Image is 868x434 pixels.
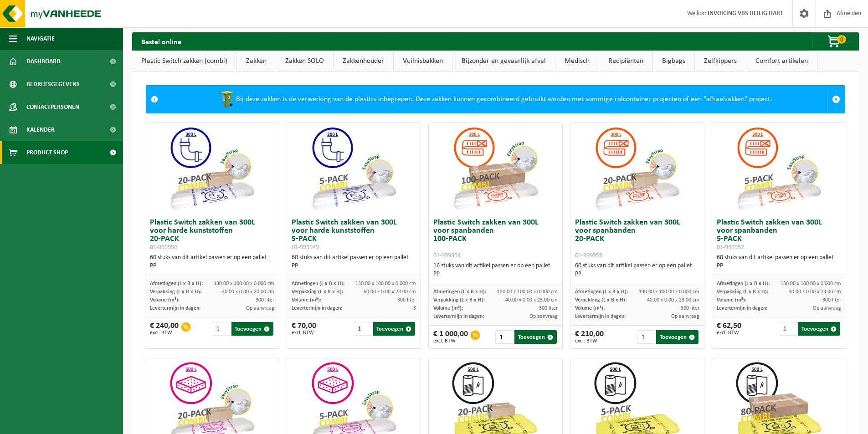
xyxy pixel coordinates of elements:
span: excl. BTW [717,330,741,336]
a: Zakken SOLO [276,51,333,71]
h3: Plastic Switch zakken van 300L voor spanbanden 5-PACK [717,219,841,251]
span: Op aanvraag [529,314,558,319]
input: 1 [637,330,655,344]
span: 130.00 x 100.00 x 0.000 cm [214,281,274,286]
a: Bigbags [653,51,694,71]
div: PP [575,270,699,278]
div: € 240,00 [150,322,179,336]
span: Verpakking (L x B x H): [292,289,343,295]
span: excl. BTW [433,338,468,344]
span: Volume (m³): [292,297,321,303]
a: Sluit melding [827,86,845,113]
div: 60 stuks van dit artikel passen er op een pallet [292,254,416,270]
div: 16 stuks van dit artikel passen er op een pallet [433,262,558,278]
a: Plastic Switch zakken (combi) [132,51,236,71]
h3: Plastic Switch zakken van 300L voor spanbanden 20-PACK [575,219,699,260]
a: Zakken [237,51,276,71]
button: Toevoegen [373,322,416,336]
span: Op aanvraag [813,306,841,311]
h2: Bestel online [132,32,190,50]
div: € 210,00 [575,330,604,344]
span: Levertermijn in dagen: [717,306,767,311]
a: Comfort artikelen [746,51,817,71]
span: Volume (m³): [717,297,746,303]
span: Volume (m³): [433,306,463,311]
span: excl. BTW [292,330,316,336]
h3: Plastic Switch zakken van 300L voor harde kunststoffen 5-PACK [292,219,416,251]
span: Op aanvraag [671,314,699,319]
span: Levertermijn in dagen: [433,314,484,319]
span: Verpakking (L x B x H): [433,297,485,303]
div: € 1 000,00 [433,330,468,344]
span: 01-999949 [292,244,319,251]
a: Recipiënten [599,51,652,71]
div: PP [717,262,841,270]
span: Afmetingen (L x B x H): [150,281,203,286]
span: Levertermijn in dagen: [292,306,342,311]
span: Afmetingen (L x B x H): [433,289,486,295]
h3: Plastic Switch zakken van 300L voor spanbanden 100-PACK [433,219,558,260]
img: 01-999952 [733,123,824,214]
input: 1 [354,322,372,336]
span: 3 [413,306,416,311]
span: Verpakking (L x B x H): [150,289,201,295]
span: 40.00 x 0.00 x 20.00 cm [222,289,274,295]
div: € 62,50 [717,322,741,336]
span: Product Shop [26,141,68,164]
h3: Plastic Switch zakken van 300L voor harde kunststoffen 20-PACK [150,219,274,251]
div: € 70,00 [292,322,316,336]
span: 40.00 x 0.00 x 23.00 cm [647,297,699,303]
a: Vuilnisbakken [394,51,452,71]
input: 1 [779,322,797,336]
span: 130.00 x 100.00 x 0.000 cm [355,281,416,286]
span: Volume (m³): [150,297,180,303]
span: Contactpersonen [26,96,79,118]
span: Afmetingen (L x B x H): [575,289,628,295]
input: 1 [495,330,514,344]
span: Afmetingen (L x B x H): [292,281,344,286]
span: excl. BTW [150,330,179,336]
img: WB-0240-HPE-GN-50.png [218,90,236,108]
img: 01-999954 [450,123,541,214]
div: 60 stuks van dit artikel passen er op een pallet [717,254,841,270]
span: 130.00 x 100.00 x 0.000 cm [497,289,558,295]
a: Medisch [555,51,599,71]
a: Bijzonder en gevaarlijk afval [452,51,555,71]
div: 60 stuks van dit artikel passen er op een pallet [150,254,274,270]
button: Toevoegen [798,322,840,336]
span: 300 liter [397,297,416,303]
img: 01-999949 [308,123,399,214]
span: Levertermijn in dagen: [150,306,200,311]
div: PP [433,270,558,278]
a: Zelfkippers [695,51,746,71]
div: Bij deze zakken is de verwerking van de plastics inbegrepen. Deze zakken kunnen gecombineerd gebr... [163,86,827,113]
span: 40.00 x 0.00 x 23.00 cm [505,297,558,303]
span: Bedrijfsgegevens [26,73,80,96]
span: 01-999954 [433,252,461,259]
span: Navigatie [26,27,55,50]
button: Toevoegen [231,322,274,336]
div: PP [292,262,416,270]
span: Afmetingen (L x B x H): [717,281,770,286]
a: Zakkenhouder [334,51,393,71]
span: 130.00 x 100.00 x 0.000 cm [639,289,699,295]
button: 0 [812,32,858,51]
span: Verpakking (L x B x H): [717,289,768,295]
img: 01-999950 [166,123,257,214]
strong: INVOICING VBS HEILIG HART [708,10,783,17]
span: 300 liter [822,297,841,303]
span: Op aanvraag [246,306,274,311]
span: 0 [837,35,846,44]
input: 1 [212,322,230,336]
span: Levertermijn in dagen: [575,314,626,319]
span: 300 liter [539,306,558,311]
img: 01-999953 [591,123,683,214]
span: 300 liter [256,297,274,303]
span: 40.00 x 0.00 x 23.00 cm [789,289,841,295]
button: Toevoegen [656,330,699,344]
button: Toevoegen [514,330,557,344]
span: Verpakking (L x B x H): [575,297,627,303]
span: excl. BTW [575,338,604,344]
span: Kalender [26,118,55,141]
span: Dashboard [26,50,61,73]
